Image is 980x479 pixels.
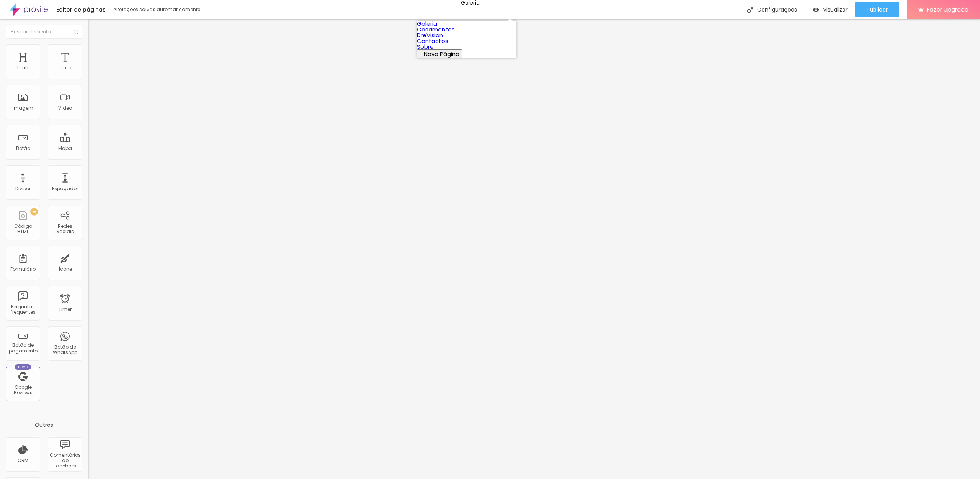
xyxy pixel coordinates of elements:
div: Google Reviews [8,385,38,396]
div: Botão de pagamento [8,342,38,354]
a: Casamentos [417,25,455,33]
div: Formulário [10,267,36,272]
div: Botão do WhatsApp [50,344,80,356]
div: Editor de páginas [52,7,106,12]
iframe: Editor [88,19,980,479]
div: Imagem [13,105,33,111]
div: Comentários do Facebook [50,453,80,469]
div: Mapa [58,146,72,151]
button: Visualizar [805,2,855,17]
div: Espaçador [52,186,78,191]
div: Perguntas frequentes [8,304,38,315]
input: Buscar elemento [6,25,82,39]
div: Alterações salvas automaticamente [113,7,201,12]
button: Nova Página [417,49,462,58]
img: view-1.svg [813,7,819,13]
span: Fazer Upgrade [927,6,969,13]
button: Publicar [855,2,899,17]
div: Código HTML [8,224,38,235]
img: Icone [73,30,78,34]
a: Contactos [417,37,448,45]
img: Icone [747,7,753,13]
a: Galeria [417,20,437,28]
span: Visualizar [823,7,848,13]
div: Botão [16,146,30,151]
div: CRM [18,458,28,463]
span: Nova Página [424,50,459,58]
span: Publicar [867,7,888,13]
div: Timer [59,307,72,312]
a: Sobre [417,43,434,51]
div: Novo [15,364,31,370]
div: Redes Sociais [50,224,80,235]
div: Texto [59,65,71,71]
div: Vídeo [58,105,72,111]
div: Título [16,65,29,71]
div: Ícone [59,267,72,272]
a: DreVision [417,31,443,39]
div: Divisor [15,186,31,191]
